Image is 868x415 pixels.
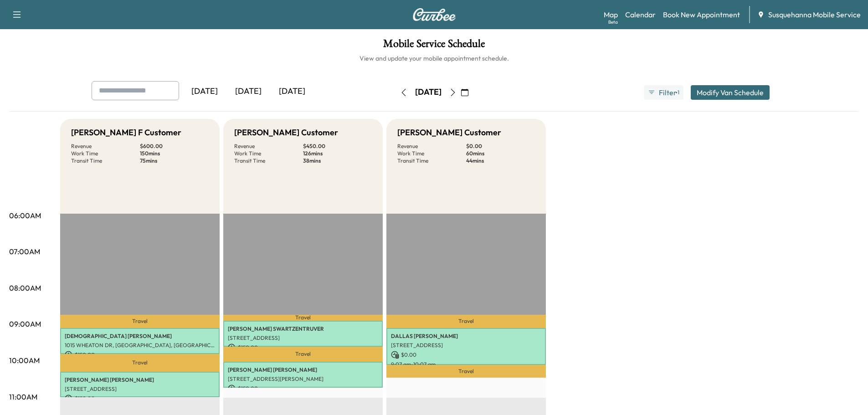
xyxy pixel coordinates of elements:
div: [DATE] [415,87,442,98]
p: Work Time [234,150,303,157]
span: Susquehanna Mobile Service [768,9,861,20]
p: [STREET_ADDRESS] [391,342,541,349]
p: 38 mins [303,157,372,164]
a: MapBeta [604,9,618,20]
p: Revenue [71,143,140,150]
h6: View and update your mobile appointment schedule. [9,54,859,63]
p: Transit Time [234,157,303,164]
p: $ 150.00 [228,343,378,352]
p: [STREET_ADDRESS][PERSON_NAME] [228,375,378,383]
p: $ 450.00 [303,143,372,150]
h5: [PERSON_NAME] F Customer [71,126,181,139]
div: Beta [608,19,618,26]
div: [DATE] [183,81,226,102]
p: Travel [223,347,383,362]
p: 44 mins [466,157,535,164]
p: [PERSON_NAME] [PERSON_NAME] [228,366,378,374]
p: Travel [60,315,220,328]
p: 10:00AM [9,355,40,366]
div: [DATE] [270,81,314,102]
p: 60 mins [466,150,535,157]
p: Revenue [397,143,466,150]
p: [STREET_ADDRESS] [65,385,215,393]
p: 126 mins [303,150,372,157]
p: 75 mins [140,157,209,164]
p: [DEMOGRAPHIC_DATA] [PERSON_NAME] [65,333,215,340]
p: Transit Time [397,157,466,164]
p: $ 0.00 [391,351,541,359]
h5: [PERSON_NAME] Customer [234,126,338,139]
p: Transit Time [71,157,140,164]
button: Filter●1 [644,85,683,100]
span: 1 [678,89,679,96]
span: ● [675,90,677,95]
p: $ 600.00 [140,143,209,150]
p: 09:00AM [9,318,41,329]
a: Book New Appointment [663,9,740,20]
h5: [PERSON_NAME] Customer [397,126,501,139]
p: Travel [386,365,546,378]
p: 1015 WHEATON DR, [GEOGRAPHIC_DATA], [GEOGRAPHIC_DATA], [GEOGRAPHIC_DATA] [65,342,215,349]
p: $ 0.00 [466,143,535,150]
p: Travel [223,315,383,321]
p: 9:07 am - 10:07 am [391,361,541,368]
p: 11:00AM [9,391,37,402]
p: Revenue [234,143,303,150]
p: [STREET_ADDRESS] [228,334,378,342]
p: Work Time [397,150,466,157]
span: Filter [659,87,675,98]
p: Travel [60,354,220,372]
img: Curbee Logo [412,8,456,21]
p: $ 150.00 [65,395,215,403]
p: $ 150.00 [65,351,215,359]
p: 06:00AM [9,210,41,221]
p: 07:00AM [9,246,40,257]
p: 08:00AM [9,282,41,293]
button: Modify Van Schedule [691,85,770,100]
p: 150 mins [140,150,209,157]
p: Travel [386,315,546,328]
p: $ 150.00 [228,384,378,393]
p: [PERSON_NAME] [PERSON_NAME] [65,376,215,384]
p: Work Time [71,150,140,157]
div: [DATE] [226,81,270,102]
p: [PERSON_NAME] SWARTZENTRUVER [228,325,378,333]
a: Calendar [625,9,656,20]
p: DALLAS [PERSON_NAME] [391,333,541,340]
h1: Mobile Service Schedule [9,38,859,54]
